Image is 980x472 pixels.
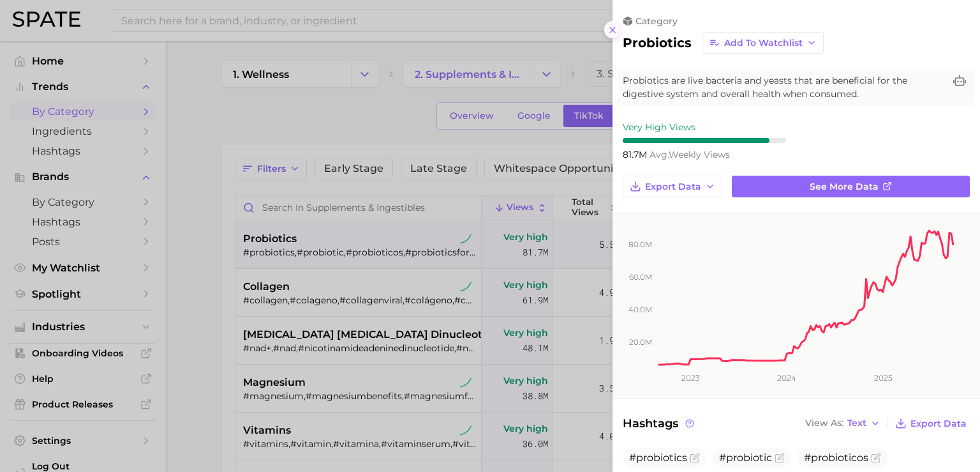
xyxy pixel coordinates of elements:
tspan: 20.0m [629,337,652,347]
span: See more data [810,181,879,192]
span: View As [805,420,843,427]
span: 81.7m [623,149,650,160]
span: weekly views [650,149,730,160]
span: #probioticos [804,452,868,464]
button: Flag as miscategorized or irrelevant [690,453,700,463]
span: #probiotic [719,452,772,464]
button: Flag as miscategorized or irrelevant [775,453,785,463]
span: Export Data [645,181,701,192]
span: Hashtags [623,415,696,432]
tspan: 80.0m [628,240,652,249]
abbr: average [650,149,669,160]
button: Export Data [892,415,970,432]
a: See more data [732,176,970,197]
button: Export Data [623,176,722,197]
span: Add to Watchlist [724,38,803,49]
h2: probiotics [623,35,692,50]
tspan: 60.0m [629,272,652,282]
span: Probiotics are live bacteria and yeasts that are beneficial for the digestive system and overall ... [623,74,944,101]
span: Export Data [910,418,967,429]
tspan: 2025 [874,373,893,383]
button: View AsText [802,415,884,432]
tspan: 2023 [681,373,700,383]
div: 9 / 10 [623,138,786,143]
button: Add to Watchlist [702,32,824,54]
button: Flag as miscategorized or irrelevant [871,453,881,463]
span: Text [847,420,866,427]
span: category [635,15,678,27]
span: #probiotics [629,452,687,464]
tspan: 2024 [777,373,796,383]
div: Very High Views [623,121,786,133]
tspan: 40.0m [628,305,652,314]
